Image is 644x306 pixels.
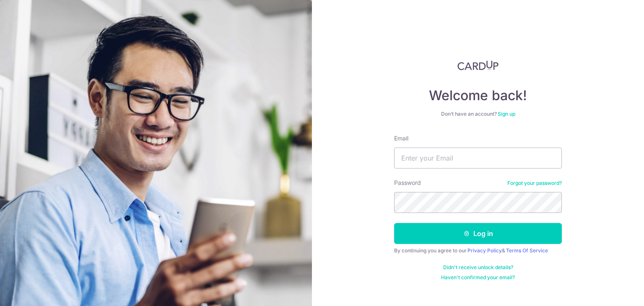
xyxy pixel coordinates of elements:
[394,223,562,244] button: Log in
[498,111,515,117] a: Sign up
[394,134,408,143] label: Email
[467,247,502,254] a: Privacy Policy
[443,264,513,271] a: Didn't receive unlock details?
[394,247,562,254] div: By continuing you agree to our &
[457,60,499,70] img: CardUp Logo
[441,274,515,281] a: Haven't confirmed your email?
[394,111,562,117] div: Don’t have an account?
[507,180,562,187] a: Forgot your password?
[394,87,562,104] h4: Welcome back!
[506,247,548,254] a: Terms Of Service
[394,179,421,187] label: Password
[394,148,562,169] input: Enter your Email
